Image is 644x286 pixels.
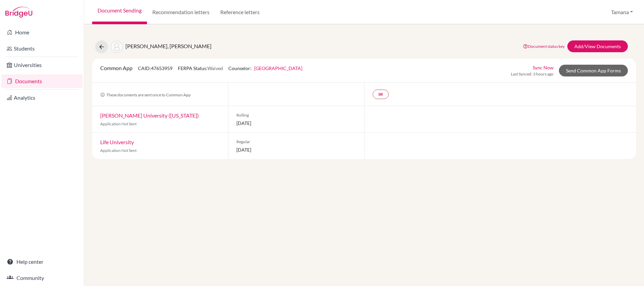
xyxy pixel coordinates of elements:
[1,271,82,285] a: Community
[228,65,302,71] span: Counselor:
[207,65,223,71] span: Waived
[567,40,628,52] a: Add/View Documents
[100,112,199,119] a: [PERSON_NAME] University ([US_STATE])
[533,64,554,71] a: Sync Now
[236,112,356,118] span: Rolling
[608,6,636,19] button: Tamana
[100,65,132,71] span: Common App
[373,90,389,99] a: SR
[511,71,554,77] span: Last Synced: 3 hours ago
[236,120,356,127] span: [DATE]
[1,58,82,72] a: Universities
[236,146,356,153] span: [DATE]
[559,65,628,76] a: Send Common App Forms
[254,65,302,71] a: [GEOGRAPHIC_DATA]
[5,7,32,18] img: Bridge-U
[100,92,191,97] span: These documents are sent once to Common App
[1,91,82,104] a: Analytics
[178,65,223,71] span: FERPA Status:
[100,139,134,145] a: Life University
[236,139,356,145] span: Regular
[138,65,173,71] span: CAID: 47653959
[125,43,212,49] span: [PERSON_NAME], [PERSON_NAME]
[1,74,82,88] a: Documents
[1,26,82,39] a: Home
[100,148,137,153] span: Application Not Sent
[100,121,137,126] span: Application Not Sent
[523,44,565,49] a: Document status key
[1,255,82,268] a: Help center
[1,42,82,55] a: Students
